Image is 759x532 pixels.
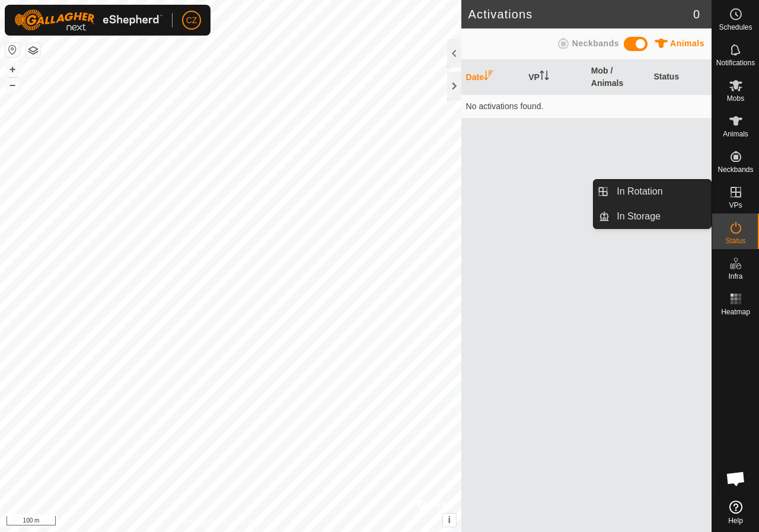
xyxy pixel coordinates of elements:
[5,43,20,57] button: Reset Map
[725,237,745,244] span: Status
[721,308,750,316] span: Heatmap
[26,43,40,58] button: Map Layers
[5,78,20,92] button: –
[484,72,493,82] p-sorticon: Activate to sort
[443,514,456,527] button: i
[594,180,711,203] li: In Rotation
[14,9,162,31] img: Gallagher Logo
[586,60,649,95] th: Mob / Animals
[723,130,748,138] span: Animals
[712,496,759,529] a: Help
[716,59,755,66] span: Notifications
[718,461,754,496] div: Open chat
[540,72,549,82] p-sorticon: Activate to sort
[728,273,742,280] span: Infra
[610,205,711,228] a: In Storage
[649,60,712,95] th: Status
[727,95,744,102] span: Mobs
[572,39,619,48] span: Neckbands
[670,39,704,48] span: Animals
[610,180,711,203] a: In Rotation
[728,517,743,524] span: Help
[5,62,20,77] button: +
[184,517,228,527] a: Privacy Policy
[461,94,712,118] td: No activations found.
[242,517,277,527] a: Contact Us
[617,209,661,224] span: In Storage
[461,60,524,95] th: Date
[448,515,450,525] span: i
[693,5,700,23] span: 0
[617,184,662,199] span: In Rotation
[468,7,693,21] h2: Activations
[186,14,197,27] span: CZ
[719,24,752,31] span: Schedules
[594,205,711,228] li: In Storage
[729,202,742,209] span: VPs
[524,60,586,95] th: VP
[717,166,753,173] span: Neckbands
